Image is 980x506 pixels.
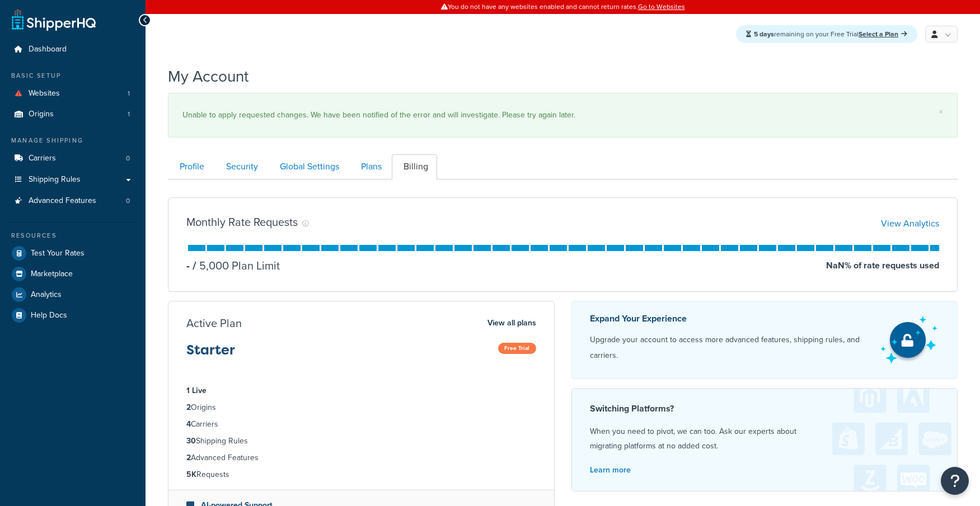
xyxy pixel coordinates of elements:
strong: 30 [186,435,196,447]
a: Global Settings [268,154,348,179]
a: Analytics [8,285,137,305]
div: remaining on your Free Trial [736,25,917,43]
li: Requests [186,469,536,481]
span: Analytics [31,290,62,300]
li: Shipping Rules [186,435,536,447]
span: Carriers [29,154,56,163]
a: Security [214,154,267,179]
div: Basic Setup [8,71,137,81]
strong: 2 [186,401,191,413]
a: Plans [349,154,391,179]
a: Shipping Rules [8,169,137,190]
a: Websites 1 [8,83,137,104]
a: Carriers 0 [8,148,137,169]
a: Expand Your Experience Upgrade your account to access more advanced features, shipping rules, and... [571,301,958,379]
h3: Monthly Rate Requests [186,216,298,228]
a: Marketplace [8,264,137,284]
strong: 4 [186,418,191,430]
span: Marketplace [31,269,73,279]
span: 1 [128,89,130,98]
p: - [186,258,190,273]
span: Test Your Rates [31,249,85,258]
p: Expand Your Experience [590,311,871,327]
li: Carriers [8,148,137,169]
div: Manage Shipping [8,136,137,145]
strong: 2 [186,452,191,464]
span: / [193,257,196,274]
li: Advanced Features [8,191,137,211]
a: Dashboard [8,39,137,60]
span: 0 [126,154,130,163]
a: View all plans [487,316,536,330]
a: Help Docs [8,305,137,325]
span: Dashboard [29,45,67,54]
a: ShipperHQ Home [12,8,96,31]
h3: Active Plan [186,317,242,329]
li: Origins [8,104,137,125]
span: Help Docs [31,311,67,320]
div: Resources [8,231,137,240]
a: Learn more [590,464,631,476]
span: Shipping Rules [29,175,81,185]
a: Billing [392,154,437,179]
li: Advanced Features [186,452,536,464]
span: Free Trial [498,343,536,354]
span: 1 [128,110,130,119]
li: Origins [186,401,536,414]
li: Carriers [186,418,536,431]
span: Websites [29,89,60,98]
a: Advanced Features 0 [8,191,137,211]
strong: 5K [186,469,196,480]
button: Open Resource Center [941,467,969,495]
p: When you need to pivot, we can too. Ask our experts about migrating platforms at no added cost. [590,424,940,453]
a: View Analytics [881,217,939,230]
a: Test Your Rates [8,243,137,263]
h3: Starter [186,343,235,366]
div: Unable to apply requested changes. We have been notified of the error and will investigate. Pleas... [182,107,943,123]
strong: 1 Live [186,385,207,396]
span: Advanced Features [29,196,96,206]
p: Upgrade your account to access more advanced features, shipping rules, and carriers. [590,332,871,363]
a: Origins 1 [8,104,137,125]
a: Select a Plan [859,29,907,39]
a: × [939,107,943,116]
span: 0 [126,196,130,206]
p: 5,000 Plan Limit [190,258,280,273]
span: Origins [29,110,54,119]
a: Profile [168,154,213,179]
h4: Switching Platforms? [590,402,940,415]
h1: My Account [168,65,248,87]
a: Go to Websites [638,2,685,12]
p: NaN % of rate requests used [826,258,939,273]
strong: 5 days [754,29,774,39]
li: Websites [8,83,137,104]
